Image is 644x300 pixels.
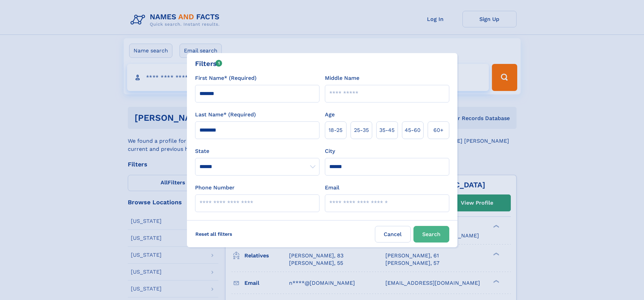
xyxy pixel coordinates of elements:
[405,126,421,134] span: 45‑60
[329,126,342,134] span: 18‑25
[195,59,222,69] div: Filters
[191,226,237,242] label: Reset all filters
[195,111,256,119] label: Last Name* (Required)
[325,111,335,119] label: Age
[354,126,369,134] span: 25‑35
[325,184,339,192] label: Email
[195,184,235,192] label: Phone Number
[379,126,395,134] span: 35‑45
[195,147,319,155] label: State
[195,74,257,82] label: First Name* (Required)
[375,226,411,243] label: Cancel
[413,226,449,243] button: Search
[325,147,335,155] label: City
[433,126,444,134] span: 60+
[325,74,359,82] label: Middle Name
